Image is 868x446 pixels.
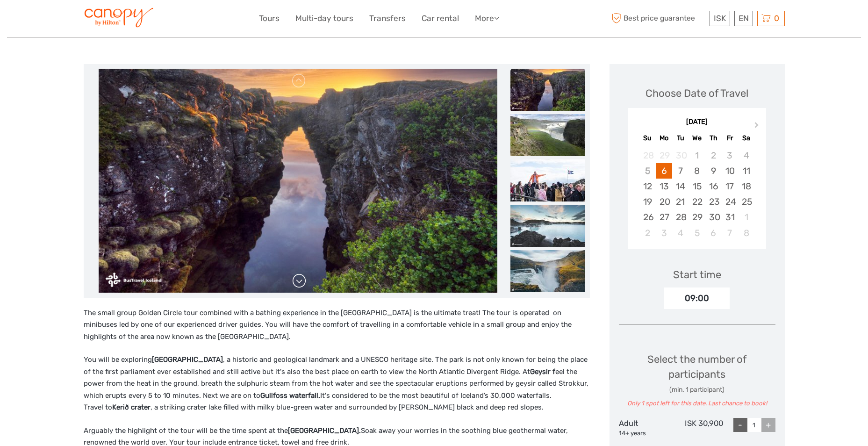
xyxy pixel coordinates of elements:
[510,159,585,201] img: 480d7881ebe5477daee8b1a97053b8e9_slider_thumbnail.jpeg
[733,418,747,432] div: -
[705,225,722,241] div: Choose Thursday, November 6th, 2025
[705,194,722,209] div: Choose Thursday, October 23rd, 2025
[619,429,671,438] div: 14+ years
[619,399,775,408] div: Only 1 spot left for this date. Last chance to book!
[619,352,775,408] div: Select the number of participants
[689,148,705,163] div: Not available Wednesday, October 1st, 2025
[656,225,672,241] div: Choose Monday, November 3rd, 2025
[639,179,656,194] div: Choose Sunday, October 12th, 2025
[714,14,726,23] span: ISK
[639,194,656,209] div: Choose Sunday, October 19th, 2025
[750,120,765,135] button: Next Month
[259,12,280,25] a: Tours
[656,132,672,144] div: Mo
[705,163,722,179] div: Choose Thursday, October 9th, 2025
[689,225,705,241] div: Choose Wednesday, November 5th, 2025
[475,12,499,25] a: More
[722,225,738,241] div: Choose Friday, November 7th, 2025
[773,14,781,23] span: 0
[639,225,656,241] div: Choose Sunday, November 2nd, 2025
[84,7,155,30] img: 182-a0af6d4c-ed4b-4e3b-92e1-ac0e9f8dd3b0_logo_small.jpg
[722,179,738,194] div: Choose Friday, October 17th, 2025
[761,418,775,432] div: +
[672,179,689,194] div: Choose Tuesday, October 14th, 2025
[689,179,705,194] div: Choose Wednesday, October 15th, 2025
[705,179,722,194] div: Choose Thursday, October 16th, 2025
[672,194,689,209] div: Choose Tuesday, October 21st, 2025
[705,132,722,144] div: Th
[689,132,705,144] div: We
[738,163,754,179] div: Choose Saturday, October 11th, 2025
[619,418,671,438] div: Adult
[722,163,738,179] div: Choose Friday, October 10th, 2025
[738,194,754,209] div: Choose Saturday, October 25th, 2025
[510,250,585,292] img: 6379ec51912245e79ae041a34b7adb3d_slider_thumbnail.jpeg
[722,132,738,144] div: Fr
[738,132,754,144] div: Sa
[84,307,590,343] p: The small group Golden Circle tour combined with a bathing experience in the [GEOGRAPHIC_DATA] is...
[689,209,705,225] div: Choose Wednesday, October 29th, 2025
[510,205,585,247] img: 145d8319ebba4a16bb448717f742f61c_slider_thumbnail.jpeg
[722,209,738,225] div: Choose Friday, October 31st, 2025
[656,209,672,225] div: Choose Monday, October 27th, 2025
[734,11,753,26] div: EN
[288,426,361,435] strong: [GEOGRAPHIC_DATA].
[422,12,459,25] a: Car rental
[84,354,590,414] p: You will be exploring , a historic and geological landmark and a UNESCO heritage site. The park i...
[639,163,656,179] div: Not available Sunday, October 5th, 2025
[619,385,775,395] div: (min. 1 participant)
[631,148,763,241] div: month 2025-10
[656,179,672,194] div: Choose Monday, October 13th, 2025
[646,86,748,101] div: Choose Date of Travel
[99,69,497,293] img: cab6d99a5bd74912b036808e1cb13ef3_main_slider.jpeg
[628,117,766,127] div: [DATE]
[610,11,707,26] span: Best price guarantee
[295,12,353,25] a: Multi-day tours
[639,132,656,144] div: Su
[639,148,656,163] div: Not available Sunday, September 28th, 2025
[689,163,705,179] div: Choose Wednesday, October 8th, 2025
[639,209,656,225] div: Choose Sunday, October 26th, 2025
[656,194,672,209] div: Choose Monday, October 20th, 2025
[510,69,585,111] img: cab6d99a5bd74912b036808e1cb13ef3_slider_thumbnail.jpeg
[738,209,754,225] div: Choose Saturday, November 1st, 2025
[722,194,738,209] div: Choose Friday, October 24th, 2025
[152,355,223,364] strong: [GEOGRAPHIC_DATA]
[656,148,672,163] div: Not available Monday, September 29th, 2025
[738,179,754,194] div: Choose Saturday, October 18th, 2025
[671,418,723,438] div: ISK 30,900
[705,148,722,163] div: Not available Thursday, October 2nd, 2025
[260,391,320,400] strong: Gullfoss waterfall.
[738,148,754,163] div: Not available Saturday, October 4th, 2025
[530,367,555,376] strong: Geysir f
[722,148,738,163] div: Not available Friday, October 3rd, 2025
[672,209,689,225] div: Choose Tuesday, October 28th, 2025
[673,267,721,282] div: Start time
[672,132,689,144] div: Tu
[672,148,689,163] div: Not available Tuesday, September 30th, 2025
[705,209,722,225] div: Choose Thursday, October 30th, 2025
[510,114,585,156] img: 76eb495e1aed4192a316e241461509b3_slider_thumbnail.jpeg
[369,12,406,25] a: Transfers
[672,163,689,179] div: Choose Tuesday, October 7th, 2025
[656,163,672,179] div: Choose Monday, October 6th, 2025
[689,194,705,209] div: Choose Wednesday, October 22nd, 2025
[112,403,151,411] strong: Kerið crater
[672,225,689,241] div: Choose Tuesday, November 4th, 2025
[664,288,730,309] div: 09:00
[738,225,754,241] div: Choose Saturday, November 8th, 2025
